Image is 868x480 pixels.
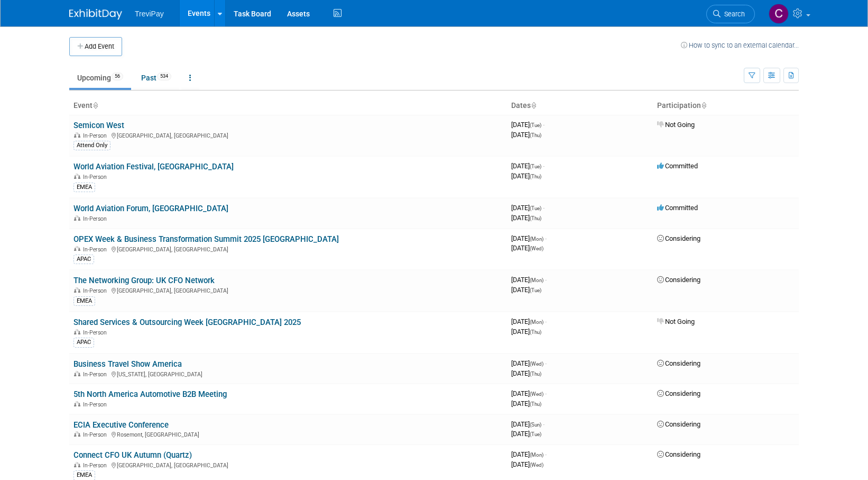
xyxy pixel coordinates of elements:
[657,204,698,212] span: Committed
[530,132,541,138] span: (Thu)
[133,68,179,88] a: Past534
[511,121,544,129] span: [DATE]
[511,244,543,252] span: [DATE]
[657,318,695,325] span: Not Going
[511,204,544,212] span: [DATE]
[83,401,110,408] span: In-Person
[83,462,110,469] span: In-Person
[73,286,503,294] div: [GEOGRAPHIC_DATA], [GEOGRAPHIC_DATA]
[530,164,541,169] span: (Tue)
[657,276,700,284] span: Considering
[73,450,192,460] a: Connect CFO UK Autumn (Quartz)
[69,37,122,56] button: Add Event
[73,183,95,192] div: EMEA
[769,4,789,24] img: Celia Ahrens
[83,431,110,438] span: In-Person
[73,296,95,306] div: EMEA
[73,359,182,369] a: Business Travel Show America
[511,286,541,294] span: [DATE]
[73,255,94,264] div: APAC
[701,101,706,110] a: Sort by Participation Type
[73,162,234,171] a: World Aviation Festival, [GEOGRAPHIC_DATA]
[530,287,541,293] span: (Tue)
[530,236,543,242] span: (Mon)
[530,174,541,179] span: (Thu)
[530,205,541,211] span: (Tue)
[83,329,110,336] span: In-Person
[112,73,123,80] span: 56
[657,234,700,242] span: Considering
[74,174,80,179] img: In-Person Event
[545,359,547,367] span: -
[657,162,698,170] span: Committed
[530,361,543,367] span: (Wed)
[530,391,543,397] span: (Wed)
[93,101,98,110] a: Sort by Event Name
[507,97,653,115] th: Dates
[511,172,541,180] span: [DATE]
[73,460,503,469] div: [GEOGRAPHIC_DATA], [GEOGRAPHIC_DATA]
[511,318,547,325] span: [DATE]
[69,68,131,88] a: Upcoming56
[157,73,171,80] span: 534
[511,420,544,428] span: [DATE]
[135,10,164,18] span: TreviPay
[545,390,547,397] span: -
[721,10,745,18] span: Search
[530,215,541,221] span: (Thu)
[73,244,503,253] div: [GEOGRAPHIC_DATA], [GEOGRAPHIC_DATA]
[83,371,110,378] span: In-Person
[74,431,80,437] img: In-Person Event
[83,287,110,294] span: In-Person
[74,462,80,467] img: In-Person Event
[530,277,543,283] span: (Mon)
[83,215,110,222] span: In-Person
[511,460,543,468] span: [DATE]
[511,328,541,336] span: [DATE]
[511,450,547,458] span: [DATE]
[530,319,543,325] span: (Mon)
[83,246,110,253] span: In-Person
[74,371,80,376] img: In-Person Event
[530,401,541,407] span: (Thu)
[83,132,110,139] span: In-Person
[681,41,799,49] a: How to sync to an external calendar...
[73,204,228,213] a: World Aviation Forum, [GEOGRAPHIC_DATA]
[657,359,700,367] span: Considering
[511,276,547,284] span: [DATE]
[73,470,95,480] div: EMEA
[545,318,547,325] span: -
[530,371,541,377] span: (Thu)
[530,462,543,468] span: (Wed)
[511,430,541,438] span: [DATE]
[511,390,547,397] span: [DATE]
[511,131,541,139] span: [DATE]
[706,5,755,23] a: Search
[530,122,541,128] span: (Tue)
[511,400,541,407] span: [DATE]
[543,420,544,428] span: -
[73,420,169,430] a: ECIA Executive Conference
[73,390,227,399] a: 5th North America Automotive B2B Meeting
[657,450,700,458] span: Considering
[531,101,536,110] a: Sort by Start Date
[69,97,507,115] th: Event
[657,121,695,129] span: Not Going
[530,431,541,437] span: (Tue)
[545,276,547,284] span: -
[657,420,700,428] span: Considering
[74,329,80,334] img: In-Person Event
[73,430,503,438] div: Rosemont, [GEOGRAPHIC_DATA]
[511,234,547,242] span: [DATE]
[530,422,541,428] span: (Sun)
[543,121,544,129] span: -
[511,162,544,170] span: [DATE]
[73,318,301,327] a: Shared Services & Outsourcing Week [GEOGRAPHIC_DATA] 2025
[73,276,215,285] a: The Networking Group: UK CFO Network
[511,369,541,377] span: [DATE]
[653,97,799,115] th: Participation
[73,131,503,139] div: [GEOGRAPHIC_DATA], [GEOGRAPHIC_DATA]
[530,452,543,458] span: (Mon)
[73,141,110,150] div: Attend Only
[69,9,122,20] img: ExhibitDay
